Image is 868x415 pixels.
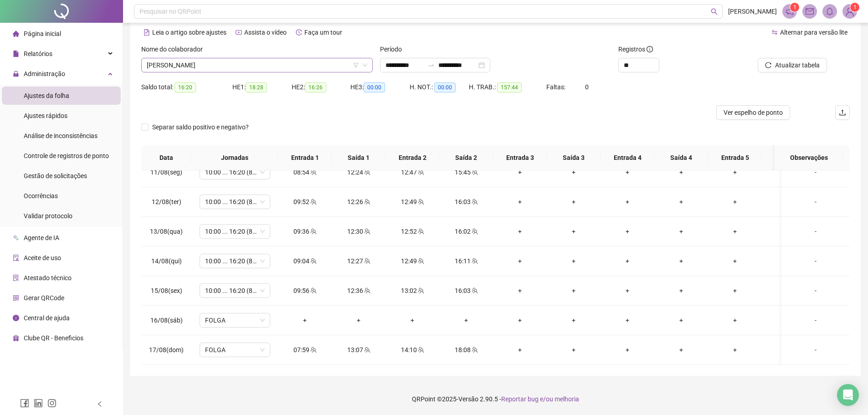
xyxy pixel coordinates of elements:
span: Reportar bug e/ou melhoria [501,395,579,403]
div: - [789,167,842,177]
div: HE 2: [292,82,351,92]
span: 13/08(qua) [150,228,183,235]
button: Atualizar tabela [758,58,827,72]
span: qrcode [13,295,19,301]
div: + [769,345,808,355]
span: 0 [585,83,589,91]
div: + [769,315,808,325]
span: team [471,199,478,205]
span: Faça um tour [304,29,342,36]
div: + [608,286,647,296]
span: team [417,287,424,294]
div: 08:54 [285,167,324,177]
th: Entrada 4 [601,145,654,170]
span: search [711,8,718,15]
div: - [789,226,842,236]
div: + [500,256,539,266]
span: Faltas: [546,83,567,91]
button: Ver espelho de ponto [716,105,790,120]
span: 1 [793,4,796,10]
span: Controle de registros de ponto [24,152,109,159]
div: + [769,197,808,207]
span: solution [13,275,19,281]
span: team [309,169,317,175]
div: 14:10 [393,345,432,355]
span: Leia o artigo sobre ajustes [152,29,226,36]
div: + [285,315,324,325]
div: H. TRAB.: [469,82,546,92]
div: 12:30 [339,226,378,236]
div: + [662,256,701,266]
span: bell [826,7,834,15]
div: + [393,315,432,325]
span: team [417,347,424,353]
div: + [500,345,539,355]
th: Saída 3 [547,145,601,170]
span: swap-right [427,61,435,69]
th: Saída 5 [762,145,816,170]
span: team [309,228,317,235]
div: 09:56 [285,286,324,296]
div: - [789,345,842,355]
div: HE 3: [350,82,410,92]
th: Entrada 3 [493,145,547,170]
div: 12:47 [393,167,432,177]
div: + [554,286,593,296]
span: Observações [782,153,836,163]
div: - [789,315,842,325]
span: Aceite de uso [24,254,61,261]
span: upload [839,109,846,116]
div: 09:04 [285,256,324,266]
div: + [500,167,539,177]
div: + [554,315,593,325]
div: + [500,286,539,296]
div: 12:49 [393,256,432,266]
span: info-circle [647,46,653,52]
span: FOLGA [205,313,265,327]
div: Saldo total: [141,82,232,92]
th: Saída 1 [332,145,385,170]
span: Ocorrências [24,192,58,200]
span: team [363,199,370,205]
span: 00:00 [434,82,456,92]
th: Entrada 5 [708,145,762,170]
div: 16:11 [447,256,486,266]
span: team [417,199,424,205]
div: + [715,345,755,355]
div: 12:26 [339,197,378,207]
sup: Atualize o seu contato no menu Meus Dados [850,3,859,12]
div: HE 1: [232,82,292,92]
div: 15:45 [447,167,486,177]
span: Alternar para versão lite [780,29,847,36]
span: team [363,169,370,175]
div: + [662,226,701,236]
span: home [13,31,19,37]
div: + [608,167,647,177]
div: + [715,167,755,177]
div: + [715,197,755,207]
span: mail [806,7,814,15]
span: to [427,61,435,69]
span: 12/08(ter) [152,198,181,205]
span: team [471,287,478,294]
span: notification [786,7,794,15]
span: team [471,258,478,264]
span: team [309,199,317,205]
div: + [447,315,486,325]
div: + [769,226,808,236]
div: + [715,286,755,296]
span: 18:28 [246,82,267,92]
span: team [363,347,370,353]
span: Página inicial [24,30,61,37]
th: Saída 2 [439,145,493,170]
span: 10:00 ... 16:20 (8 HORAS) [205,254,265,268]
span: Clube QR - Beneficios [24,334,83,342]
div: + [769,167,808,177]
div: 12:27 [339,256,378,266]
th: Jornadas [191,145,278,170]
img: 88641 [843,5,857,18]
span: 17/08(dom) [149,346,184,354]
span: 10:00 ... 16:20 (8 HORAS) [205,165,265,179]
div: Open Intercom Messenger [837,384,859,406]
div: + [554,256,593,266]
